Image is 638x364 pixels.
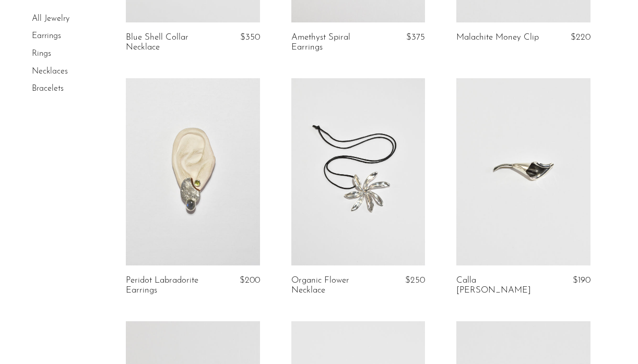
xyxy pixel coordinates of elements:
[456,33,539,42] a: Malachite Money Clip
[32,32,61,41] a: Earrings
[126,276,214,295] a: Peridot Labradorite Earrings
[240,33,260,42] span: $350
[32,84,64,93] a: Bracelets
[291,33,379,52] a: Amethyst Spiral Earrings
[32,67,68,76] a: Necklaces
[32,15,69,23] a: All Jewelry
[240,276,260,285] span: $200
[406,33,425,42] span: $375
[126,33,214,52] a: Blue Shell Collar Necklace
[291,276,379,295] a: Organic Flower Necklace
[573,276,590,285] span: $190
[405,276,425,285] span: $250
[456,276,544,295] a: Calla [PERSON_NAME]
[32,50,51,58] a: Rings
[571,33,590,42] span: $220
